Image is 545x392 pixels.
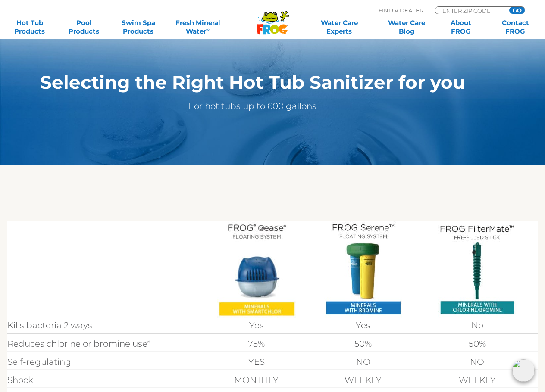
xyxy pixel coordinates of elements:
[379,6,423,14] p: Find A Dealer
[305,19,373,36] a: Water CareExperts
[9,19,51,36] a: Hot TubProducts
[417,318,538,333] td: No
[440,19,482,36] a: AboutFROG
[310,337,417,351] td: 50%
[310,355,417,369] td: NO
[512,359,535,382] img: openIcon
[7,318,203,333] td: Kills bacteria 2 ways
[310,318,417,333] td: Yes
[206,26,210,32] sup: ∞
[417,355,538,369] td: NO
[20,72,485,93] h1: Selecting the Right Hot Tub Sanitizer for you
[494,19,536,36] a: ContactFROG
[172,19,224,36] a: Fresh MineralWater∞
[203,355,310,369] td: YES
[7,337,203,351] td: Reduces chlorine or bromine use*
[7,355,203,369] td: Self-regulating
[203,337,310,351] td: 75%
[63,19,105,36] a: PoolProducts
[20,99,485,113] p: For hot tubs up to 600 gallons
[117,19,160,36] a: Swim SpaProducts
[417,373,538,387] td: WEEKLY
[417,337,538,351] td: 50%
[203,373,310,387] td: MONTHLY
[310,373,417,387] td: WEEKLY
[7,373,203,387] td: Shock
[442,7,500,14] input: Zip Code Form
[203,318,310,333] td: Yes
[509,7,525,14] input: GO
[385,19,428,36] a: Water CareBlog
